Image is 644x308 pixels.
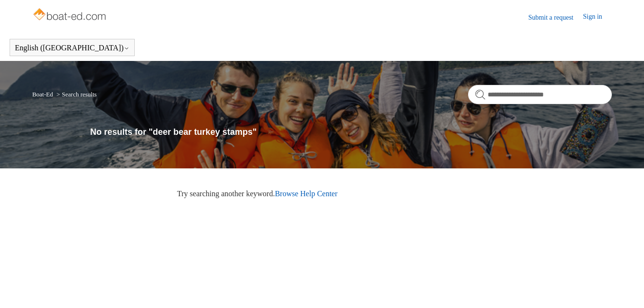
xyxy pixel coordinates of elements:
p: Try searching another keyword. [177,188,612,200]
img: Boat-Ed Help Center home page [32,6,108,25]
a: Sign in [583,12,612,23]
button: English ([GEOGRAPHIC_DATA]) [15,44,129,52]
input: Search [468,85,612,104]
div: Live chat [612,276,637,301]
li: Boat-Ed [32,91,55,98]
li: Search results [55,91,97,98]
a: Browse Help Center [275,190,338,198]
a: Boat-Ed [32,91,53,98]
a: Submit a request [528,12,583,23]
h1: No results for "deer bear turkey stamps" [90,126,612,139]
